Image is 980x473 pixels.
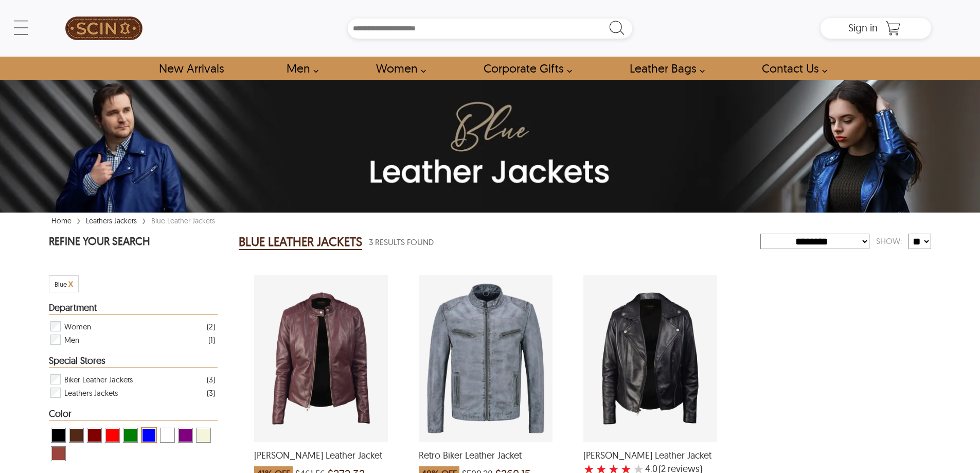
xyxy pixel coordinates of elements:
div: View Cognac Blue Leather Jackets [51,446,66,461]
div: Filter Women Blue Leather Jackets [49,320,215,333]
div: Blue Leather Jackets 3 Results Found [239,232,760,252]
a: Shop New Arrivals [147,57,235,80]
div: Blue Leather Jackets [149,216,218,226]
span: Biker Leather Jackets [64,373,133,386]
div: Show: [869,232,908,250]
div: View Red Blue Leather Jackets [105,428,120,443]
span: Men [64,333,79,346]
img: SCIN [65,5,142,51]
p: REFINE YOUR SEARCH [49,234,218,251]
div: Filter Biker Leather Jackets Blue Leather Jackets [49,373,215,386]
span: › [77,211,81,229]
div: View Brown ( Brand Color ) Blue Leather Jackets [69,428,84,443]
span: Women [64,320,91,333]
a: Leathers Jackets [83,216,139,225]
span: › [142,211,146,229]
span: 3 Results Found [369,236,434,249]
div: View Green Blue Leather Jackets [123,428,138,443]
a: Shop Leather Bags [618,57,710,80]
span: Retro Biker Leather Jacket [419,450,553,461]
span: Sign in [848,21,878,34]
div: ( 2 ) [207,320,215,333]
span: Filter Blue [55,280,67,288]
a: Sign in [848,25,878,33]
div: Filter Men Blue Leather Jackets [49,333,215,346]
span: Harlee Biker Leather Jacket [254,450,388,461]
a: SCIN [49,5,159,51]
div: ( 1 ) [208,334,215,346]
a: Shop Women Leather Jackets [364,57,432,80]
div: Filter Leathers Jackets Blue Leather Jackets [49,386,215,399]
a: Shopping Cart [883,21,903,36]
div: Heading Filter Blue Leather Jackets by Color [49,409,218,421]
a: contact-us [750,57,833,80]
div: ( 3 ) [207,373,215,386]
div: View Maroon Blue Leather Jackets [87,428,102,443]
div: View Blue Blue Leather Jackets [141,427,157,443]
div: Heading Filter Blue Leather Jackets by Special Stores [49,356,218,368]
span: Cancel Filter [68,277,73,289]
div: ( 3 ) [207,387,215,399]
div: View White Blue Leather Jackets [160,428,175,443]
span: Teresa Biker Leather Jacket [583,450,717,461]
a: shop men's leather jackets [275,57,324,80]
div: View Black Blue Leather Jackets [51,428,66,443]
div: View Purple Blue Leather Jackets [178,428,193,443]
div: View Beige Blue Leather Jackets [196,428,211,443]
span: Leathers Jackets [64,386,118,399]
h2: BLUE LEATHER JACKETS [239,234,362,250]
div: Heading Filter Blue Leather Jackets by Department [49,303,218,315]
a: Shop Leather Corporate Gifts [472,57,578,80]
a: Home [49,216,74,225]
